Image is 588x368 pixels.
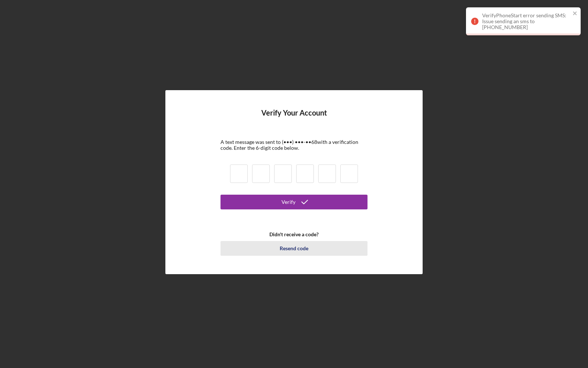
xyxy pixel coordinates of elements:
[282,195,295,209] div: Verify
[220,139,367,151] div: A text message was sent to (•••) •••-•• 68 with a verification code. Enter the 6-digit code below.
[269,231,319,237] b: Didn't receive a code?
[482,13,570,30] div: VerifyPhoneStart error sending SMS: Issue sending an sms to [PHONE_NUMBER]
[280,241,308,256] div: Resend code
[261,109,327,128] h4: Verify Your Account
[220,195,367,209] button: Verify
[220,241,367,256] button: Resend code
[573,10,578,17] button: close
